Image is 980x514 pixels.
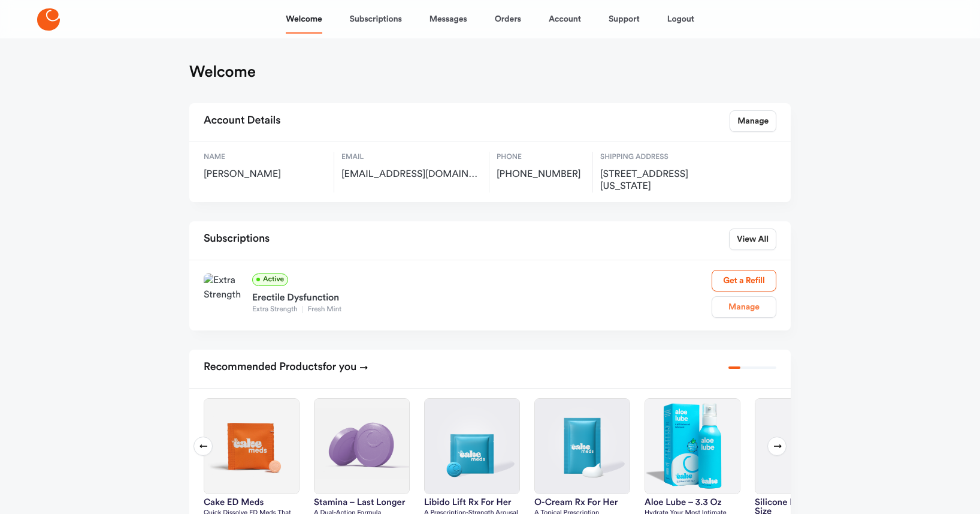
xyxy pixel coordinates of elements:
img: Stamina – Last Longer [314,399,409,494]
span: [PERSON_NAME] [204,169,326,181]
span: Shipping Address [600,152,729,163]
a: Get a Refill [712,270,776,291]
span: lincschristensen160@gmail.com [341,169,482,181]
img: Cake ED Meds [204,399,299,494]
span: Fresh Mint [303,306,347,313]
h3: O-Cream Rx for Her [534,498,630,507]
span: Extra Strength [252,306,303,313]
h2: Account Details [204,110,280,132]
a: View All [729,229,776,250]
a: Erectile DysfunctionExtra StrengthFresh Mint [252,286,712,315]
h1: Welcome [189,62,256,82]
a: Manage [712,296,776,318]
span: Name [204,152,326,163]
h3: Cake ED Meds [204,498,300,507]
h3: Libido Lift Rx For Her [424,498,520,507]
a: Orders [495,5,521,34]
a: Account [549,5,581,34]
a: Support [609,5,640,34]
span: Phone [497,152,585,163]
h3: Aloe Lube – 3.3 oz [645,498,740,507]
h3: Stamina – Last Longer [314,498,410,507]
h2: Recommended Products [204,357,368,378]
span: Email [341,152,482,163]
img: Aloe Lube – 3.3 oz [645,399,740,494]
span: Active [252,273,288,286]
a: Logout [667,5,694,34]
a: Welcome [286,5,322,34]
a: Manage [730,110,776,132]
img: Extra Strength [204,273,245,315]
a: Subscriptions [350,5,402,34]
div: Erectile Dysfunction [252,286,712,305]
img: Libido Lift Rx For Her [425,399,519,494]
span: for you [323,362,357,372]
h2: Subscriptions [204,229,270,250]
img: O-Cream Rx for Her [535,399,630,494]
span: 2121 West California Street, SAN DIEGO, US, 92110 [600,169,729,193]
a: Messages [429,5,467,34]
img: silicone lube – value size [755,399,850,494]
span: [PHONE_NUMBER] [497,169,585,181]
